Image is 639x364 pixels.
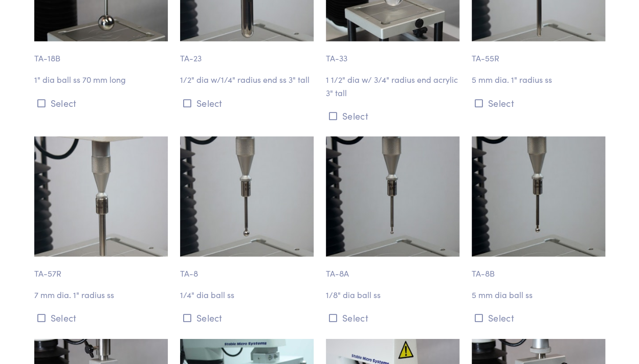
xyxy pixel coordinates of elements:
p: 7 mm dia. 1" radius ss [34,288,168,302]
p: 5 mm dia. 1" radius ss [472,73,605,86]
p: 1/8" dia ball ss [326,288,459,302]
button: Select [34,309,168,326]
p: 1" dia ball ss 70 mm long [34,73,168,86]
img: rounded_ta-8a_eigth-inch-ball_2.jpg [326,136,459,257]
button: Select [472,95,605,111]
p: TA-57R [34,257,168,280]
p: TA-8 [180,257,314,280]
button: Select [472,309,605,326]
button: Select [326,107,459,124]
p: 1/4" dia ball ss [180,288,314,302]
button: Select [326,309,459,326]
p: TA-33 [326,41,459,65]
button: Select [180,309,314,326]
img: rounded_ta-8b_5mm-ball_2.jpg [472,136,605,257]
button: Select [180,95,314,111]
p: TA-8B [472,257,605,280]
button: Select [34,95,168,111]
p: TA-18B [34,41,168,65]
p: 1/2" dia w/1/4" radius end ss 3" tall [180,73,314,86]
img: puncture_ta-57r_7mm_4.jpg [34,136,168,257]
p: TA-55R [472,41,605,65]
p: 1 1/2" dia w/ 3/4" radius end acrylic 3" tall [326,73,459,99]
p: TA-8A [326,257,459,280]
p: TA-23 [180,41,314,65]
img: rounded_ta-8_quarter-inch-ball_3.jpg [180,136,314,257]
p: 5 mm dia ball ss [472,288,605,302]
